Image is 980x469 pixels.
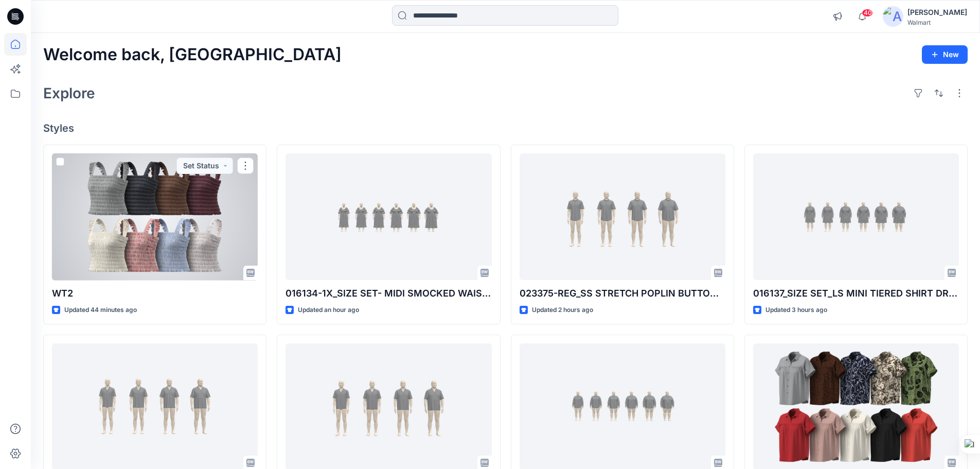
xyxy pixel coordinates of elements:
span: 40 [862,9,873,17]
p: Updated 3 hours ago [765,305,827,316]
a: 016137_SIZE SET_LS MINI TIERED SHIRT DRESS [753,153,959,281]
p: 016137_SIZE SET_LS MINI TIERED SHIRT DRESS [753,286,959,301]
h2: Welcome back, [GEOGRAPHIC_DATA] [43,45,342,64]
a: 016134-1X_SIZE SET- MIDI SMOCKED WAIST DRESS -(18-07-25) [286,153,491,281]
div: Walmart [907,19,967,26]
p: WT2 [52,286,258,301]
p: Updated 44 minutes ago [64,305,137,316]
button: New [922,45,968,64]
a: 023375-REG_SS STRETCH POPLIN BUTTON DOWN-20-08-25 [520,153,725,281]
p: 023375-REG_SS STRETCH POPLIN BUTTON DOWN-20-08-25 [520,286,725,301]
p: 016134-1X_SIZE SET- MIDI SMOCKED WAIST DRESS -([DATE]) [286,286,491,301]
p: Updated 2 hours ago [532,305,593,316]
div: [PERSON_NAME] [907,6,967,19]
h4: Styles [43,122,968,134]
a: WT2 [52,153,258,281]
h2: Explore [43,85,95,101]
img: avatar [883,6,903,27]
p: Updated an hour ago [298,305,359,316]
